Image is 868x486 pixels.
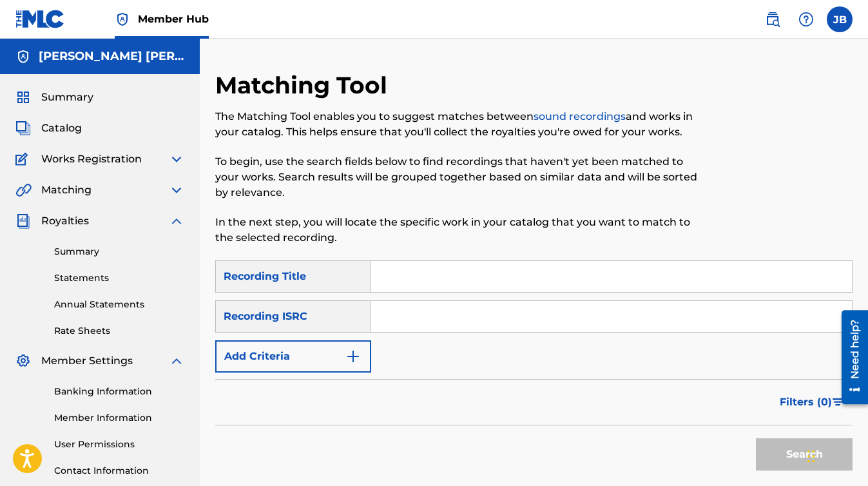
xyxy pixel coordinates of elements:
a: Public Search [760,6,786,32]
a: sound recordings [534,110,626,122]
a: SummarySummary [15,90,93,105]
a: Banking Information [54,385,184,398]
img: MLC Logo [15,10,65,28]
img: expand [169,213,184,229]
span: Catalog [41,121,82,136]
div: Help [793,6,819,32]
span: Works Registration [41,151,142,167]
img: expand [169,182,184,198]
iframe: Resource Center [832,306,868,409]
img: help [798,12,814,27]
a: Rate Sheets [54,324,184,338]
img: Catalog [15,121,31,136]
span: Summary [41,90,93,105]
a: Statements [54,271,184,285]
div: Drag [807,437,815,476]
p: The Matching Tool enables you to suggest matches between and works in your catalog. This helps en... [215,109,706,140]
span: Member Settings [41,353,133,369]
span: Matching [41,182,92,198]
button: Add Criteria [215,340,371,373]
form: Search Form [215,260,853,477]
img: expand [169,151,184,167]
img: Summary [15,90,31,105]
img: Works Registration [15,151,32,167]
img: Top Rightsholder [115,12,130,27]
a: User Permissions [54,438,184,451]
img: Royalties [15,213,31,229]
div: User Menu [827,6,853,32]
span: Member Hub [138,12,209,26]
img: expand [169,353,184,369]
p: In the next step, you will locate the specific work in your catalog that you want to match to the... [215,215,706,246]
a: Member Information [54,411,184,425]
h5: J. Paul Brittain [39,49,184,64]
iframe: Chat Widget [804,424,868,486]
a: CatalogCatalog [15,121,82,136]
span: Royalties [41,213,89,229]
img: Accounts [15,49,31,64]
img: Member Settings [15,353,31,369]
img: 9d2ae6d4665cec9f34b9.svg [345,349,361,364]
a: Summary [54,245,184,258]
p: To begin, use the search fields below to find recordings that haven't yet been matched to your wo... [215,154,706,200]
img: Matching [15,182,32,198]
a: Annual Statements [54,298,184,311]
h2: Matching Tool [215,71,394,100]
span: Filters ( 0 ) [780,394,832,410]
img: search [765,12,780,27]
a: Contact Information [54,464,184,478]
button: Filters (0) [772,386,853,418]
